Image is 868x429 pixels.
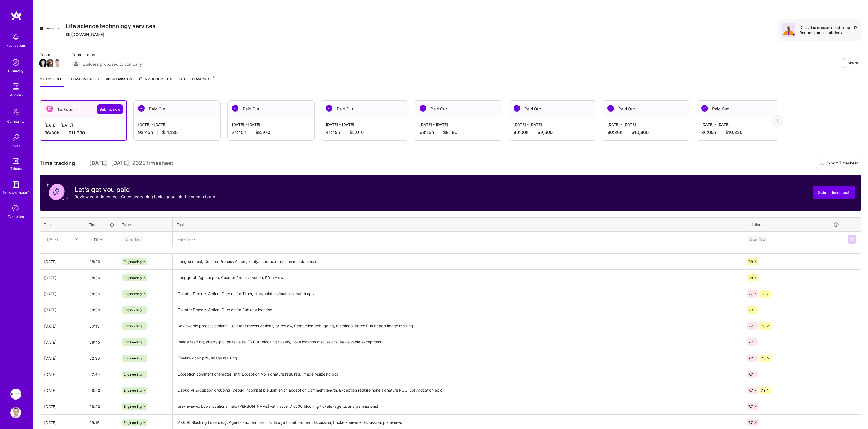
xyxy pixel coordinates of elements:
div: Missions [9,92,23,98]
div: To Submit [40,101,126,118]
span: 7.7 [748,324,753,328]
div: Enter Tag [123,235,143,243]
span: $11,580 [68,130,85,136]
div: Evaluation [8,214,24,220]
input: HH:MM [85,232,118,246]
div: Does this mission need support? [800,25,857,30]
img: Invite [10,132,21,143]
div: [DATE] [44,404,80,409]
button: Submit now [97,104,123,114]
div: [DATE] [44,275,80,281]
span: 7.7 [748,372,753,376]
img: Paid Out [420,105,426,112]
span: Team [40,52,61,58]
img: Team Member Avatar [53,59,61,67]
div: [DATE] [44,388,80,393]
span: Engineering [124,292,142,296]
textarea: Image resizing, cherry-pic, pr-reviews, 7.7.000 blocking tickets, Lot allocation discussions, Rev... [173,335,742,350]
textarea: Finalize open pr's, Image resizing [173,351,742,366]
span: 7.7 [748,388,753,392]
img: Builders proposed to company [72,60,80,68]
a: Apprentice: Life science technology services [9,389,23,400]
a: Team Member Avatar [54,59,61,68]
span: 7.7 [748,356,753,360]
i: icon SelectionTeam [11,203,21,214]
span: $10,320 [725,130,742,135]
div: [DATE] [44,259,80,265]
textarea: Exception comment character limit, Exception No-signature required, Image resizeing poc [173,367,742,382]
span: Engineering [124,340,142,344]
div: [DATE] - [DATE] [138,122,216,127]
textarea: Debug AI Exception grouping, Debug incompatible uom error, Exception Comment length, Exception re... [173,383,742,398]
input: HH:MM [85,287,118,301]
img: Submit [850,237,854,241]
div: Paid Out [697,101,784,117]
div: 90:30 h [607,130,685,135]
img: Avatar [782,23,795,37]
img: tokens [13,158,19,164]
textarea: Langgraph Agents poc, Counter Process Action, PR-reviews [173,270,742,285]
div: Paid Out [415,101,502,117]
div: Community [7,119,25,124]
span: Engineering [124,308,142,312]
div: [DATE] - [DATE] [607,122,685,127]
div: [DATE] - [DATE] [701,122,779,127]
a: User Avatar [9,407,23,418]
div: Tokens [10,166,22,172]
span: 7.8 [748,276,753,280]
a: Team Pulse [192,76,214,87]
span: $9,600 [538,130,553,135]
span: 7.8 [761,356,765,360]
span: Time tracking [40,160,75,167]
div: 74:45 h [232,130,310,135]
img: Paid Out [326,105,332,112]
img: Team Member Avatar [46,59,54,67]
div: Paid Out [134,101,220,117]
span: $8,190 [443,130,457,135]
div: Discovery [8,68,24,74]
img: Apprentice: Life science technology services [10,389,21,400]
span: 7.7 [748,404,753,409]
img: Company Logo [40,19,59,39]
div: Enter Tag [747,235,767,243]
span: $10,860 [631,130,649,135]
span: Engineering [124,276,142,280]
img: Paid Out [701,105,708,112]
div: 41:45 h [326,130,404,135]
div: [DATE] [44,323,80,329]
button: Export Timesheet [816,158,861,169]
img: discovery [10,57,21,68]
i: icon Chevron [75,238,78,241]
div: [DATE] [46,236,58,242]
div: Paid Out [603,101,690,117]
img: teamwork [10,81,21,92]
img: To Submit [46,106,53,112]
span: Engineering [124,404,142,409]
img: logo [11,11,22,21]
input: HH:MM [85,271,118,285]
span: Team Pulse [192,77,212,81]
img: Paid Out [232,105,238,112]
a: About Mission [106,76,132,87]
input: HH:MM [85,254,118,269]
span: My Documents [139,76,172,82]
i: icon Download [820,161,824,166]
div: 80:00 h [514,130,592,135]
input: HH:MM [85,319,118,333]
div: 92:45 h [138,130,216,135]
span: Engineering [124,324,142,328]
input: HH:MM [85,367,118,382]
a: Team timesheet [71,76,99,87]
h3: Life science technology services [66,23,156,29]
span: Engineering [124,372,142,376]
span: Team status [72,52,142,58]
span: Engineering [124,260,142,264]
img: guide book [10,179,21,190]
input: HH:MM [85,383,118,398]
div: [DATE] - [DATE] [420,122,498,127]
div: Request more builders [800,30,857,35]
div: 86:00 h [701,130,779,135]
span: 7.7 [748,340,753,344]
span: $11,130 [162,130,178,135]
div: Notifications [6,43,26,48]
